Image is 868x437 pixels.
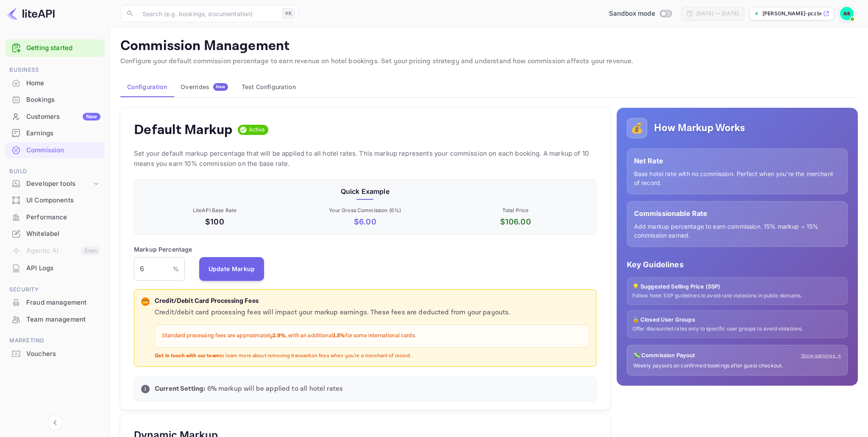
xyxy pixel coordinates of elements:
a: CustomersNew [5,109,105,124]
a: Whitelabel [5,226,105,241]
p: Follow hotel SSP guidelines to avoid rate violations in public domains. [632,292,842,300]
div: UI Components [5,192,105,209]
div: Fraud management [26,298,100,308]
strong: Get in touch with our team [155,353,220,359]
p: Quick Example [141,186,589,196]
div: Switch to Production mode [606,9,675,19]
div: Home [26,78,100,88]
a: API Logs [5,260,105,276]
p: $100 [141,216,288,227]
p: Commission Management [120,38,858,55]
span: Marketing [5,336,105,345]
p: $ 106.00 [442,216,589,227]
p: Commissionable Rate [634,208,840,218]
p: % [173,264,179,273]
p: 💰 [631,120,643,136]
img: Andreas Stefanis [840,7,854,20]
a: Commission [5,142,105,158]
span: New [213,84,228,90]
h5: How Markup Works [654,121,745,135]
div: Overrides [181,83,228,91]
div: Team management [5,311,105,328]
a: Team management [5,311,105,327]
p: [PERSON_NAME]-pczbe... [762,10,821,17]
a: Home [5,75,105,91]
div: API Logs [26,263,100,273]
a: Vouchers [5,346,105,361]
p: Set your default markup percentage that will be applied to all hotel rates. This markup represent... [134,148,596,169]
p: Your Gross Commission ( 6 %) [292,207,439,214]
p: 🔒 Closed User Groups [632,316,842,324]
p: to learn more about removing transaction fees when you're a merchant of record. [155,353,589,360]
div: Bookings [26,95,100,105]
div: Developer tools [5,176,105,191]
div: Team management [26,315,100,325]
span: Security [5,285,105,294]
div: Customers [26,112,100,122]
p: 6 % markup will be applied to all hotel rates [155,384,589,394]
span: Business [5,65,105,75]
p: Configure your default commission percentage to earn revenue on hotel bookings. Set your pricing ... [120,56,858,67]
img: LiteAPI logo [7,7,55,20]
input: 0 [134,257,173,281]
button: Test Configuration [235,77,303,97]
a: Performance [5,209,105,225]
a: UI Components [5,192,105,208]
span: Sandbox mode [609,9,655,19]
button: Configuration [120,77,174,97]
div: UI Components [26,196,100,205]
span: Build [5,167,105,176]
p: Credit/Debit Card Processing Fees [155,297,589,306]
strong: 2.9% [273,332,286,339]
div: Developer tools [26,179,92,189]
p: 💸 Commission Payout [633,351,696,360]
button: Collapse navigation [47,415,63,430]
div: CustomersNew [5,109,105,125]
button: Update Markup [199,257,264,281]
h4: Default Markup [134,121,233,138]
div: API Logs [5,260,105,277]
p: Credit/debit card processing fees will impact your markup earnings. These fees are deducted from ... [155,308,589,318]
div: Commission [5,142,105,159]
strong: Current Setting: [155,384,205,393]
div: Whitelabel [26,229,100,239]
div: Performance [26,213,100,222]
input: Search (e.g. bookings, documentation) [137,5,279,22]
div: Getting started [5,39,105,57]
p: Net Rate [634,156,840,166]
div: ⌘K [282,8,295,19]
p: Offer discounted rates only to specific user groups to avoid violations. [632,325,842,333]
p: i [145,385,146,393]
p: $ 6.00 [292,216,439,227]
p: 💡 Suggested Selling Price (SSP) [632,283,842,291]
div: Home [5,75,105,92]
div: Commission [26,146,100,155]
div: Earnings [26,129,100,138]
p: LiteAPI Base Rate [141,207,288,214]
p: Standard processing fees are approximately , with an additional for some international cards. [162,332,582,340]
p: Key Guidelines [627,259,848,270]
p: Markup Percentage [134,245,192,254]
p: Base hotel rate with no commission. Perfect when you're the merchant of record. [634,169,840,187]
a: Bookings [5,92,105,107]
p: Total Price [442,207,589,214]
div: Vouchers [26,349,100,359]
div: New [83,113,100,120]
a: Show earnings → [801,352,841,359]
p: Weekly payouts on confirmed bookings after guest checkout. [633,362,841,370]
a: Getting started [26,43,100,53]
span: Active [245,126,269,134]
div: Bookings [5,92,105,108]
p: 💳 [142,298,148,305]
div: [DATE] — [DATE] [696,10,739,17]
strong: 1.5% [333,332,345,339]
a: Fraud management [5,294,105,310]
p: Add markup percentage to earn commission. 15% markup = 15% commission earned. [634,222,840,240]
div: Performance [5,209,105,226]
a: Earnings [5,125,105,141]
